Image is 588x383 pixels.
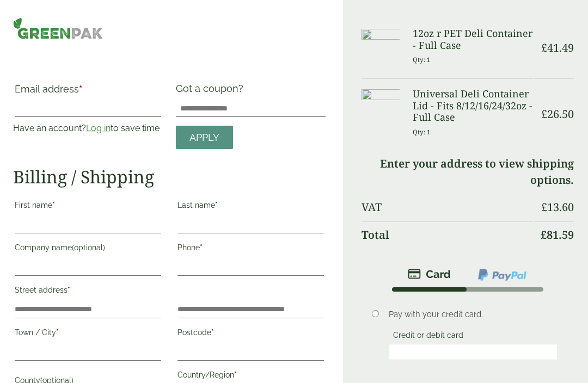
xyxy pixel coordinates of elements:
[176,126,233,149] a: Apply
[541,40,547,55] span: £
[234,370,237,379] abbr: required
[189,132,219,144] span: Apply
[362,194,533,220] th: VAT
[215,201,218,209] abbr: required
[362,221,533,248] th: Total
[56,328,59,337] abbr: required
[177,240,324,258] label: Phone
[541,227,574,242] bdi: 81.59
[413,55,431,64] small: Qty: 1
[177,197,324,216] label: Last name
[176,83,248,100] label: Got a coupon?
[13,166,326,187] h2: Billing / Shipping
[413,128,431,136] small: Qty: 1
[15,325,161,343] label: Town / City
[15,240,161,258] label: Company name
[413,88,533,123] h3: Universal Deli Container Lid - Fits 8/12/16/24/32oz - Full Case
[541,200,574,214] bdi: 13.60
[177,325,324,343] label: Postcode
[541,107,547,121] span: £
[79,83,82,95] abbr: required
[477,268,528,282] img: ppcp-gateway.png
[15,282,161,301] label: Street address
[52,201,55,209] abbr: required
[541,107,574,121] bdi: 26.50
[68,286,70,294] abbr: required
[200,243,203,252] abbr: required
[389,308,559,320] p: Pay with your credit card.
[15,197,161,216] label: First name
[413,28,533,51] h3: 12oz r PET Deli Container - Full Case
[541,227,547,242] span: £
[389,331,468,343] label: Credit or debit card
[541,200,547,214] span: £
[72,243,105,252] span: (optional)
[86,123,111,133] a: Log in
[541,40,574,55] bdi: 41.49
[13,122,163,135] p: Have an account? to save time
[362,151,574,193] td: Enter your address to view shipping options.
[211,328,214,337] abbr: required
[15,84,161,100] label: Email address
[392,347,555,357] iframe: Secure payment input frame
[408,268,451,281] img: stripe.png
[13,17,103,39] img: GreenPak Supplies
